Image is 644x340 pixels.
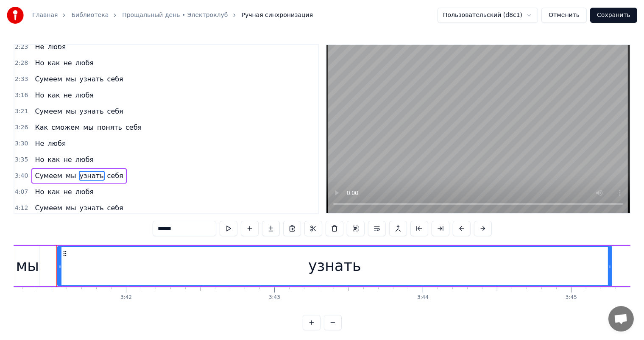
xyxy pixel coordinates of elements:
[32,11,313,20] nav: breadcrumb
[34,155,45,164] span: Но
[417,294,429,301] div: 3:44
[65,106,77,116] span: мы
[34,171,63,181] span: Сумеем
[15,172,28,180] span: 3:40
[15,123,28,132] span: 3:26
[47,58,61,68] span: как
[65,171,77,181] span: мы
[34,90,45,100] span: Но
[590,8,637,23] button: Сохранить
[62,58,72,68] span: не
[75,58,95,68] span: любя
[15,43,28,51] span: 2:23
[62,90,72,100] span: не
[47,155,61,164] span: как
[15,91,28,100] span: 3:16
[106,203,124,213] span: себя
[62,187,72,197] span: не
[34,203,63,213] span: Сумеем
[47,42,67,52] span: любя
[75,187,95,197] span: любя
[16,255,39,277] div: мы
[79,203,105,213] span: узнать
[32,11,58,20] a: Главная
[106,106,124,116] span: себя
[34,123,49,132] span: Как
[34,139,45,148] span: Не
[15,139,28,148] span: 3:30
[125,123,142,132] span: себя
[96,123,123,132] span: понять
[15,59,28,67] span: 2:28
[65,203,77,213] span: мы
[62,155,72,164] span: не
[79,74,105,84] span: узнать
[106,171,124,181] span: себя
[65,74,77,84] span: мы
[75,155,95,164] span: любя
[34,187,45,197] span: Но
[82,123,95,132] span: мы
[47,90,61,100] span: как
[47,139,67,148] span: любя
[50,123,81,132] span: сможем
[34,106,63,116] span: Сумеем
[47,187,61,197] span: как
[541,8,587,23] button: Отменить
[7,7,24,24] img: youka
[106,74,124,84] span: себя
[242,11,313,20] span: Ручная синхронизация
[122,11,228,20] a: Прощальный день • Электроклуб
[71,11,109,20] a: Библиотека
[15,107,28,116] span: 3:21
[269,294,280,301] div: 3:43
[15,188,28,196] span: 4:07
[79,171,105,181] span: узнать
[566,294,577,301] div: 3:45
[15,204,28,212] span: 4:12
[608,306,634,332] div: Открытый чат
[75,90,95,100] span: любя
[79,106,105,116] span: узнать
[34,74,63,84] span: Сумеем
[120,294,132,301] div: 3:42
[15,156,28,164] span: 3:35
[34,58,45,68] span: Но
[15,75,28,84] span: 2:33
[308,255,361,277] div: узнать
[34,42,45,52] span: Не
